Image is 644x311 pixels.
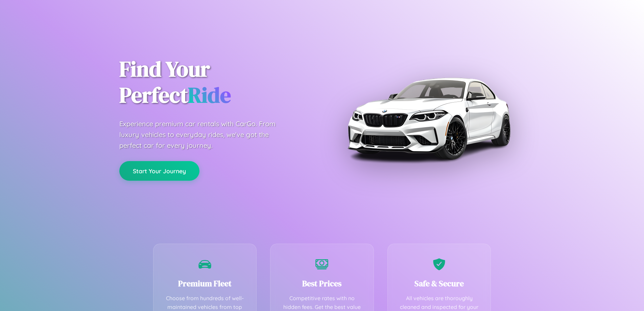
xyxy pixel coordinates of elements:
[119,118,288,151] p: Experience premium car rentals with CarGo. From luxury vehicles to everyday rides, we've got the ...
[119,56,312,108] h1: Find Your Perfect
[164,278,246,289] h3: Premium Fleet
[188,80,231,110] span: Ride
[344,34,513,203] img: Premium BMW car rental vehicle
[119,161,199,181] button: Start Your Journey
[398,278,481,289] h3: Safe & Secure
[281,278,363,289] h3: Best Prices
